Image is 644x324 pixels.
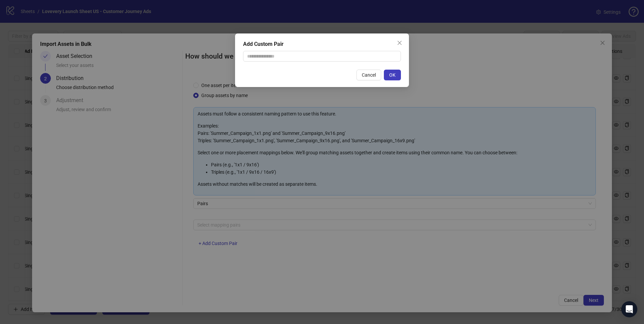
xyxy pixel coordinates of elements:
[243,40,401,48] div: Add Custom Pair
[356,70,381,80] button: Cancel
[621,301,637,317] div: Open Intercom Messenger
[397,40,402,46] span: close
[394,37,405,48] button: Close
[389,72,396,78] span: OK
[362,72,376,78] span: Cancel
[384,70,401,80] button: OK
